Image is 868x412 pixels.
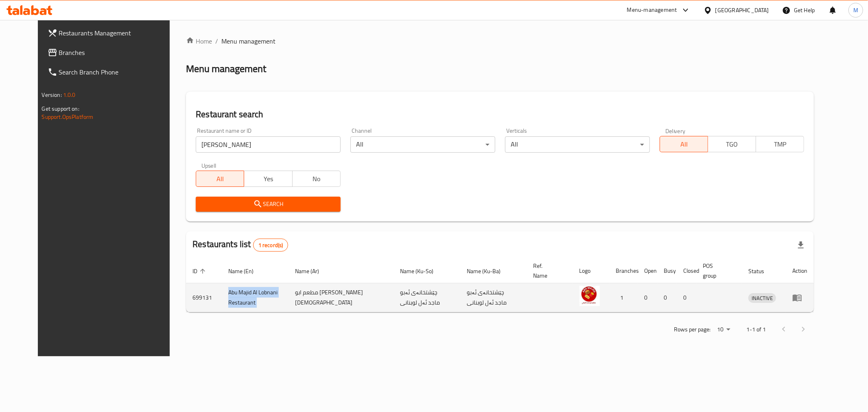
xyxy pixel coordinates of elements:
[711,138,753,150] span: TGO
[663,138,705,150] span: All
[222,283,289,312] td: Abu Majid Al Lobnani Restaurant
[192,266,208,276] span: ID
[63,90,76,100] span: 1.0.0
[610,283,638,312] td: 1
[714,324,733,336] div: Rows per page:
[505,136,650,153] div: All
[792,293,807,302] div: Menu
[748,266,775,276] span: Status
[221,36,275,46] span: Menu management
[41,23,183,43] a: Restaurants Management
[41,43,183,62] a: Branches
[196,108,804,121] h2: Restaurant search
[350,136,495,153] div: All
[573,259,610,283] th: Logo
[460,283,527,312] td: چێشتخانەی ئەبو ماجد ئەل لوبنانی
[756,136,804,152] button: TMP
[610,259,638,283] th: Branches
[627,5,677,15] div: Menu-management
[394,283,460,312] td: چێشتخانەی ئەبو ماجد ئەل لوبنانی
[400,266,444,276] span: Name (Ku-So)
[658,283,677,312] td: 0
[660,136,708,152] button: All
[295,266,330,276] span: Name (Ar)
[196,171,244,187] button: All
[638,283,658,312] td: 0
[759,138,801,150] span: TMP
[674,324,711,335] p: Rows per page:
[748,294,776,303] span: INACTIVE
[254,241,288,249] span: 1 record(s)
[228,266,264,276] span: Name (En)
[296,173,337,185] span: No
[59,67,176,77] span: Search Branch Phone
[253,239,289,252] div: Total records count
[703,261,732,281] span: POS group
[186,36,212,46] a: Home
[658,259,677,283] th: Busy
[202,199,334,209] span: Search
[196,136,341,153] input: Search for restaurant name or ID..
[467,266,511,276] span: Name (Ku-Ba)
[41,62,183,82] a: Search Branch Phone
[853,6,858,15] span: M
[42,103,79,114] span: Get support on:
[186,283,222,312] td: 699131
[59,28,176,38] span: Restaurants Management
[748,293,776,303] div: INACTIVE
[289,283,394,312] td: مطعم ابو [PERSON_NAME][DEMOGRAPHIC_DATA]
[59,48,176,57] span: Branches
[715,6,769,15] div: [GEOGRAPHIC_DATA]
[708,136,756,152] button: TGO
[199,173,241,185] span: All
[201,162,216,168] label: Upsell
[665,128,686,134] label: Delivery
[292,171,341,187] button: No
[533,261,563,281] span: Ref. Name
[186,36,814,46] nav: breadcrumb
[244,171,292,187] button: Yes
[215,36,218,46] li: /
[186,259,814,312] table: enhanced table
[192,238,288,252] h2: Restaurants list
[247,173,289,185] span: Yes
[42,90,62,100] span: Version:
[746,324,766,335] p: 1-1 of 1
[677,283,697,312] td: 0
[791,235,811,255] div: Export file
[186,62,266,75] h2: Menu management
[638,259,658,283] th: Open
[196,197,341,212] button: Search
[579,286,600,306] img: Abu Majid Al Lobnani Restaurant
[677,259,697,283] th: Closed
[42,112,94,122] a: Support.OpsPlatform
[786,259,814,283] th: Action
